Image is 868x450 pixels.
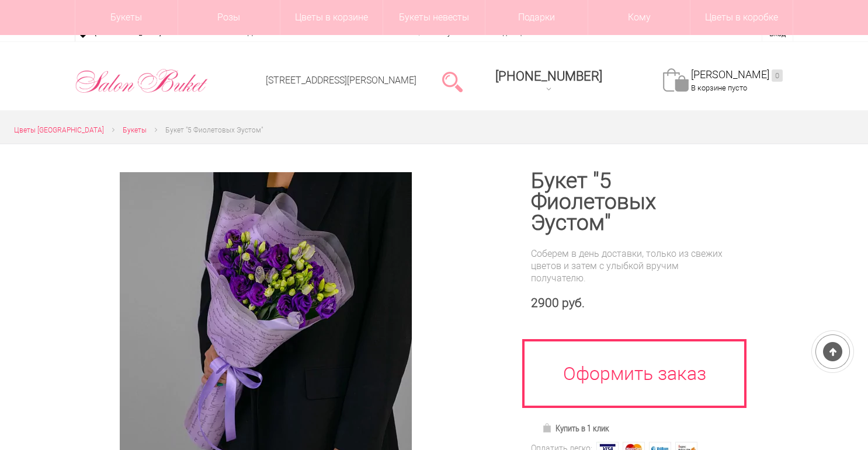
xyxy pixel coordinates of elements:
[488,65,609,98] a: [PHONE_NUMBER]
[165,126,263,134] span: Букет "5 Фиолетовых Эустом"
[691,68,783,82] a: [PERSON_NAME]
[537,420,614,437] a: Купить в 1 клик
[691,83,747,92] span: В корзине пусто
[542,423,555,432] img: Купить в 1 клик
[772,69,783,82] ins: 0
[123,124,147,137] a: Букеты
[531,296,732,311] div: 2900 руб.
[522,339,747,408] a: Оформить заказ
[531,170,732,233] h1: Букет "5 Фиолетовых Эустом"
[75,66,209,96] img: Цветы Нижний Новгород
[14,124,104,137] a: Цветы [GEOGRAPHIC_DATA]
[266,75,416,86] a: [STREET_ADDRESS][PERSON_NAME]
[14,126,104,134] span: Цветы [GEOGRAPHIC_DATA]
[123,126,147,134] span: Букеты
[531,247,732,284] div: Соберем в день доставки, только из свежих цветов и затем с улыбкой вручим получателю.
[495,69,602,83] span: [PHONE_NUMBER]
